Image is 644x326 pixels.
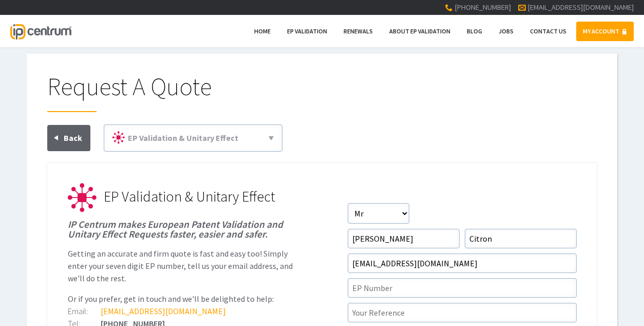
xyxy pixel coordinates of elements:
[248,22,277,41] a: Home
[287,27,327,35] span: EP Validation
[337,22,380,41] a: Renewals
[348,278,577,298] input: EP Number
[492,22,520,41] a: Jobs
[108,129,278,147] a: EP Validation & Unitary Effect
[104,187,275,206] span: EP Validation & Unitary Effect
[499,27,514,35] span: Jobs
[527,3,634,12] a: [EMAIL_ADDRESS][DOMAIN_NAME]
[10,15,71,47] a: IP Centrum
[254,27,271,35] span: Home
[383,22,457,41] a: About EP Validation
[47,74,597,112] h1: Request A Quote
[68,293,297,305] p: Or if you prefer, get in touch and we'll be delighted to help:
[348,253,577,273] input: Email
[68,307,101,315] div: Email:
[47,125,90,151] a: Back
[128,133,238,143] span: EP Validation & Unitary Effect
[465,229,577,248] input: Surname
[576,22,634,41] a: MY ACCOUNT
[467,27,482,35] span: Blog
[523,22,573,41] a: Contact Us
[348,303,577,322] input: Your Reference
[68,247,297,284] p: Getting an accurate and firm quote is fast and easy too! Simply enter your seven digit EP number,...
[454,3,511,12] span: [PHONE_NUMBER]
[344,27,373,35] span: Renewals
[348,229,460,248] input: First Name
[68,220,297,239] h1: IP Centrum makes European Patent Validation and Unitary Effect Requests faster, easier and safer.
[64,133,82,143] span: Back
[389,27,450,35] span: About EP Validation
[101,306,226,316] a: [EMAIL_ADDRESS][DOMAIN_NAME]
[460,22,489,41] a: Blog
[280,22,334,41] a: EP Validation
[530,27,566,35] span: Contact Us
